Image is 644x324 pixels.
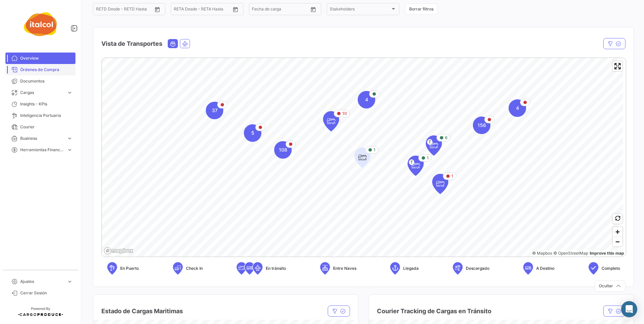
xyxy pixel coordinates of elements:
[20,78,73,84] span: Documentos
[67,279,73,285] span: expand_more
[536,265,554,271] span: A Destino
[358,91,375,108] div: Map marker
[478,122,486,129] span: 156
[244,124,261,142] div: Map marker
[20,279,64,285] span: Ajustes
[206,102,223,119] div: Map marker
[20,290,73,296] span: Cerrar Sesión
[323,111,339,131] div: Map marker
[445,135,448,141] span: 6
[20,101,73,107] span: Insights - KPIs
[5,110,75,121] a: Inteligencia Portuaria
[101,39,162,48] h4: Vista de Transportes
[279,147,287,153] span: 108
[20,124,73,130] span: Courier
[266,265,286,271] span: En tránsito
[113,8,140,12] input: Hasta
[409,159,414,165] span: T
[120,265,139,271] span: En Puerto
[20,135,64,141] span: Business
[377,306,491,316] h4: Courier Tracking de Cargas en Tránsito
[532,251,552,256] a: Mapbox
[342,110,347,117] span: 10
[24,8,57,42] img: italcol-logo.png
[333,265,356,271] span: Entre Naves
[602,265,620,271] span: Completo
[473,117,490,134] div: Map marker
[96,8,108,12] input: Desde
[365,96,368,103] span: 4
[152,4,162,14] button: Open calendar
[67,135,73,141] span: expand_more
[186,265,203,271] span: Check In
[466,265,489,271] span: Descargado
[5,121,75,133] a: Courier
[102,58,623,257] canvas: Map
[354,148,371,168] div: Map marker
[405,3,438,14] button: Borrar filtros
[212,107,218,114] span: 37
[427,155,429,161] span: 1
[403,265,419,271] span: Llegada
[252,8,264,12] input: Desde
[509,99,526,117] div: Map marker
[20,90,64,96] span: Cargas
[230,4,240,14] button: Open calendar
[104,247,133,255] a: Mapbox logo
[191,8,218,12] input: Hasta
[427,139,432,145] span: T
[5,75,75,87] a: Documentos
[20,67,73,73] span: Órdenes de Compra
[451,173,453,179] span: 1
[613,227,622,237] button: Zoom in
[330,8,390,12] span: Stakeholders
[5,53,75,64] a: Overview
[67,90,73,96] span: expand_more
[174,8,186,12] input: Desde
[168,39,178,48] button: Ocean
[408,156,424,176] div: Map marker
[613,237,622,247] button: Zoom out
[20,55,73,61] span: Overview
[432,174,448,194] div: Map marker
[516,105,519,111] span: 4
[5,98,75,110] a: Insights - KPIs
[590,251,624,256] a: Map feedback
[621,301,637,317] div: Abrir Intercom Messenger
[553,251,588,256] a: OpenStreetMap
[426,135,442,156] div: Map marker
[613,237,622,247] span: Zoom out
[101,306,183,316] h4: Estado de Cargas Maritimas
[20,112,73,119] span: Inteligencia Portuaria
[274,141,292,159] div: Map marker
[20,147,64,153] span: Herramientas Financieras
[5,64,75,75] a: Órdenes de Compra
[374,147,376,153] span: 1
[594,281,625,292] button: Ocultar
[613,61,622,71] button: Enter fullscreen
[308,4,318,14] button: Open calendar
[251,130,254,136] span: 5
[67,147,73,153] span: expand_more
[180,39,190,48] button: Air
[269,8,296,12] input: Hasta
